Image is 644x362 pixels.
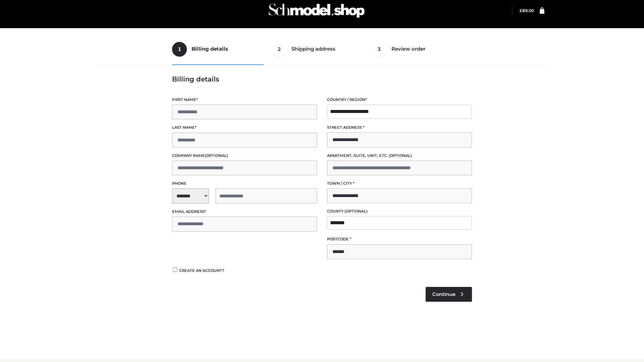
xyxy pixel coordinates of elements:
span: (optional) [205,153,228,158]
label: Street address [327,124,472,131]
label: Postcode [327,236,472,242]
label: County [327,208,472,215]
a: Continue [426,287,472,302]
label: Country / Region [327,97,472,103]
label: Last name [172,124,317,131]
label: Company name [172,153,317,159]
h3: Billing details [172,75,472,83]
span: Continue [432,291,455,297]
label: Email address [172,208,317,215]
span: £ [520,8,522,13]
input: Create an account? [172,267,178,272]
a: £89.00 [520,8,534,13]
label: Phone [172,180,317,187]
span: (optional) [344,209,368,214]
label: Town / City [327,180,472,187]
bdi: 89.00 [520,8,534,13]
label: First name [172,97,317,103]
span: Create an account? [179,268,224,273]
label: Apartment, suite, unit, etc. [327,153,472,159]
span: (optional) [389,153,412,158]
